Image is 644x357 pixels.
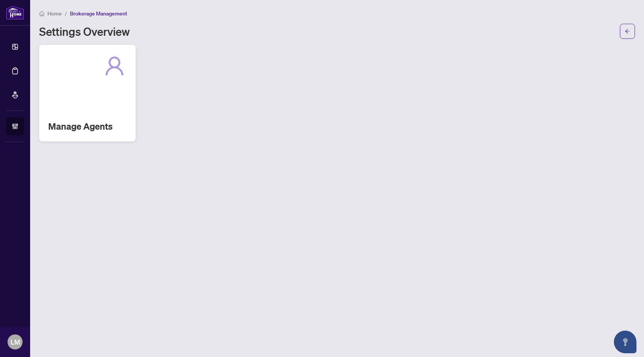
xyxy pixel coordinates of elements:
[6,6,24,20] img: logo
[47,10,62,17] span: Home
[11,337,20,347] span: LM
[65,9,67,18] li: /
[70,10,127,17] span: Brokerage Management
[39,11,44,16] span: home
[48,120,127,132] h2: Manage Agents
[625,29,630,34] span: arrow-left
[614,331,636,353] button: Open asap
[39,25,130,37] h1: Settings Overview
